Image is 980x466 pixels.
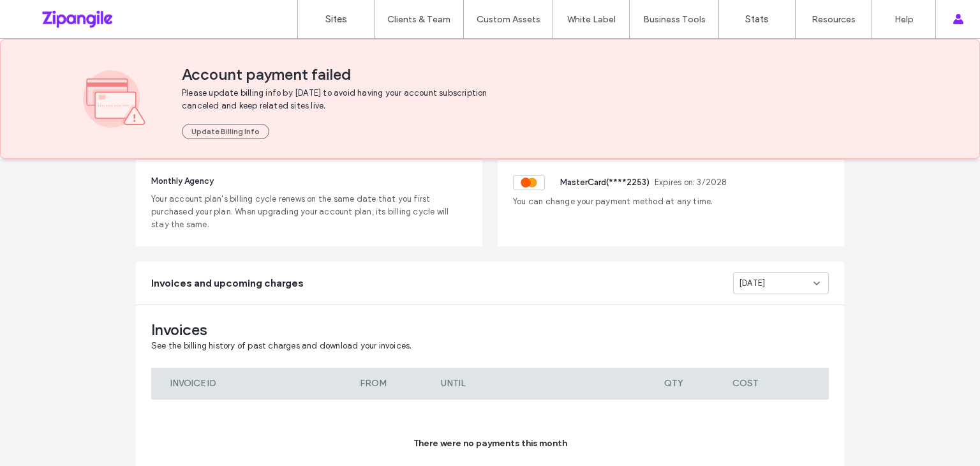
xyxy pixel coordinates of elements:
span: FROM [360,378,387,389]
span: Monthly Agency [151,176,214,186]
label: Custom Assets [477,14,540,25]
label: Stats [745,13,769,25]
span: COST [732,378,759,389]
label: Resources [812,14,856,25]
span: UNTIL [441,378,466,389]
label: Clients & Team [387,14,450,25]
span: Invoices [151,320,829,340]
span: There were no payments this month [413,438,567,449]
span: You can change your payment method at any time. [513,195,829,208]
span: [DATE] [739,277,765,290]
label: Sites [325,13,347,25]
span: Account payment failed [182,65,897,84]
label: Business Tools [643,14,706,25]
span: See the billing history of past charges and download your invoices. [151,341,412,350]
label: White Label [567,14,616,25]
label: Help [895,14,914,25]
span: Help [29,9,55,20]
span: Your account plan's billing cycle renews on the same date that you first purchased your plan. Whe... [151,193,467,231]
span: QTY [664,378,683,389]
span: INVOICE ID [170,378,216,389]
span: Please update billing info by [DATE] to avoid having your account subscription canceled and keep ... [182,87,510,112]
span: Expires on: 3 / 2028 [655,176,727,189]
span: MasterCard (**** 2253 ) [560,176,650,189]
button: Update Billing Info [182,124,269,139]
span: Invoices and upcoming charges [151,276,304,290]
